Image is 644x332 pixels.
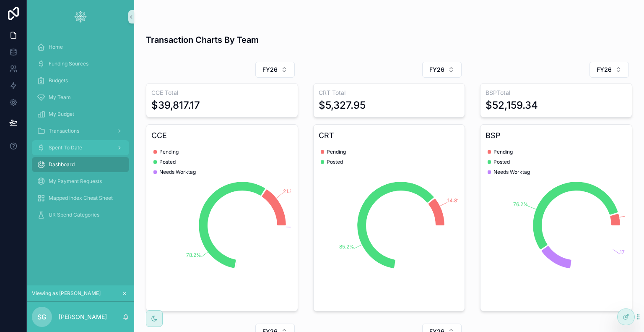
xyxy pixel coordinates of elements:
div: $5,327.95 [319,99,366,112]
span: My Payment Requests [49,178,102,185]
a: Dashboard [32,157,129,172]
a: Home [32,39,129,55]
span: Posted [327,159,343,165]
tspan: 17.8% [620,249,634,255]
span: My Budget [49,111,74,118]
span: SG [37,312,47,322]
span: My Team [49,94,71,101]
p: [PERSON_NAME] [59,313,107,321]
tspan: 21.8% [283,188,297,194]
button: Select Button [589,62,629,78]
span: Needs Worktag [159,169,196,175]
h3: BSPTotal [486,89,627,97]
a: UR Spend Categories [32,207,129,222]
span: Spent To Date [49,144,82,151]
span: FY26 [262,65,278,74]
div: scrollable content [27,34,134,233]
span: Budgets [49,77,68,84]
span: Home [49,44,63,50]
a: Funding Sources [32,56,129,71]
span: Viewing as [PERSON_NAME] [32,290,101,297]
div: chart [319,145,460,306]
span: Transactions [49,128,79,134]
span: Dashboard [49,161,75,168]
div: $39,817.17 [151,99,200,112]
span: Pending [327,149,346,155]
tspan: 85.2% [339,243,354,250]
h3: CRT [319,130,460,141]
span: Mapped Index Cheat Sheet [49,195,113,201]
div: chart [151,145,293,306]
img: App logo [74,10,87,24]
a: Budgets [32,73,129,88]
span: Funding Sources [49,60,88,67]
div: $52,159.34 [486,99,538,112]
span: Posted [159,159,176,165]
a: My Team [32,90,129,105]
h3: CCE [151,130,293,141]
div: chart [486,145,627,306]
span: FY26 [597,65,612,74]
h3: Transaction Charts By Team [146,34,259,46]
span: FY26 [429,65,444,74]
a: My Payment Requests [32,174,129,189]
tspan: 78.2% [186,252,201,258]
a: Mapped Index Cheat Sheet [32,191,129,206]
button: Select Button [422,62,462,78]
a: Spent To Date [32,140,129,155]
span: Posted [493,159,510,165]
span: Needs Worktag [493,169,530,175]
button: Select Button [255,62,295,78]
h3: CCE Total [151,89,293,97]
h3: CRT Total [319,89,460,97]
tspan: 14.8% [447,197,462,204]
a: Transactions [32,123,129,139]
h3: BSP [486,130,627,141]
span: Pending [159,149,179,155]
span: Pending [493,149,513,155]
span: UR Spend Categories [49,212,99,218]
a: My Budget [32,107,129,122]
